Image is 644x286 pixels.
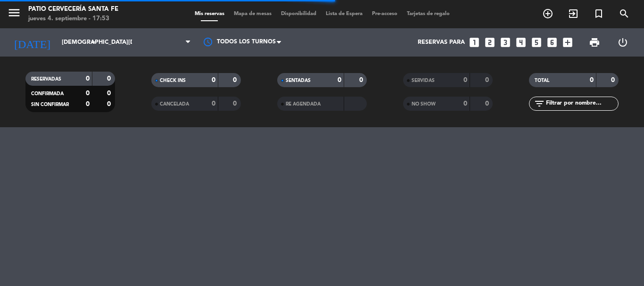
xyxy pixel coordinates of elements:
span: Tarjetas de regalo [402,11,454,16]
span: Pre-acceso [367,11,402,16]
span: CANCELADA [160,102,189,106]
div: jueves 4. septiembre - 17:53 [28,14,118,24]
strong: 0 [485,77,491,83]
strong: 0 [86,90,90,97]
strong: 0 [233,100,239,107]
span: print [589,37,600,48]
strong: 0 [212,100,215,107]
strong: 0 [107,90,113,97]
i: looks_one [468,36,480,49]
strong: 0 [359,77,365,83]
i: power_settings_new [617,37,628,48]
div: LOG OUT [609,28,637,57]
i: looks_5 [530,36,543,49]
strong: 0 [86,75,90,82]
div: Patio Cervecería Santa Fe [28,5,118,14]
i: menu [7,6,21,20]
strong: 0 [338,77,341,83]
i: [DATE] [7,32,57,53]
span: Lista de Espera [321,11,367,16]
span: Disponibilidad [276,11,321,16]
i: looks_two [484,36,496,49]
strong: 0 [590,77,594,83]
button: menu [7,6,21,23]
i: exit_to_app [568,8,579,19]
strong: 0 [463,100,467,107]
strong: 0 [107,75,113,82]
span: CONFIRMADA [31,91,64,96]
span: RE AGENDADA [286,102,321,106]
i: search [619,8,630,19]
input: Filtrar por nombre... [545,98,618,109]
i: looks_6 [546,36,558,49]
i: looks_3 [499,36,512,49]
strong: 0 [212,77,215,83]
span: TOTAL [535,78,549,83]
strong: 0 [485,100,491,107]
span: Mapa de mesas [229,11,276,16]
span: Reservas para [418,39,465,46]
i: looks_4 [515,36,527,49]
span: SENTADAS [286,78,311,83]
span: Mis reservas [190,11,229,16]
span: SIN CONFIRMAR [31,102,69,107]
strong: 0 [611,77,617,83]
strong: 0 [86,101,90,107]
span: NO SHOW [412,102,436,106]
span: RESERVADAS [31,77,61,82]
i: filter_list [534,98,545,109]
span: SERVIDAS [412,78,435,83]
span: CHECK INS [160,78,186,83]
i: arrow_drop_down [88,37,99,48]
strong: 0 [107,101,113,107]
strong: 0 [463,77,467,83]
i: turned_in_not [593,8,604,19]
i: add_box [561,36,574,49]
i: add_circle_outline [542,8,553,19]
strong: 0 [233,77,239,83]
